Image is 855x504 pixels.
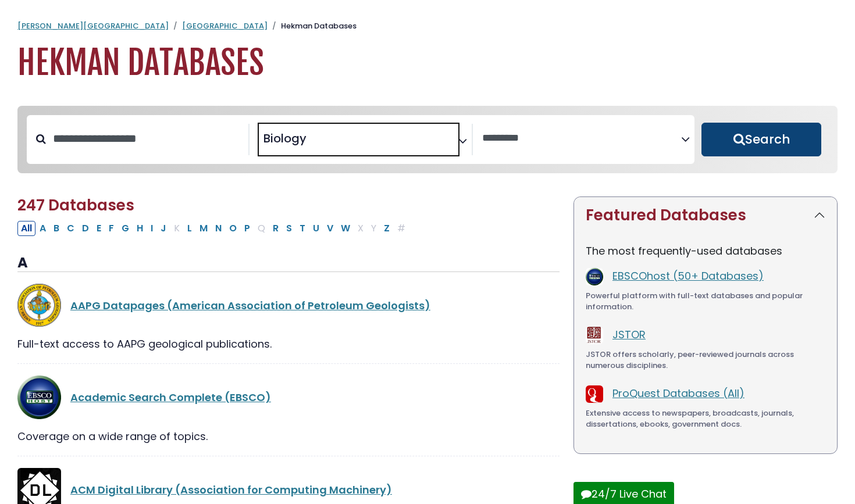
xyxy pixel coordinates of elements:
div: Full-text access to AAPG geological publications. [17,336,560,352]
button: Filter Results M [196,221,211,236]
h3: A [17,255,560,272]
button: Filter Results C [63,221,78,236]
button: Filter Results W [337,221,354,236]
button: Filter Results I [147,221,156,236]
span: 247 Databases [17,195,134,216]
button: Filter Results T [296,221,309,236]
div: JSTOR offers scholarly, peer-reviewed journals across numerous disciplines. [586,349,825,371]
a: AAPG Datapages (American Association of Petroleum Geologists) [70,298,430,313]
textarea: Search [309,136,317,148]
button: Filter Results N [212,221,225,236]
button: Filter Results H [133,221,147,236]
a: EBSCOhost (50+ Databases) [612,269,764,283]
button: Filter Results D [79,221,92,236]
button: Filter Results V [323,221,337,236]
p: The most frequently-used databases [586,243,825,259]
button: Filter Results E [93,221,105,236]
a: ACM Digital Library (Association for Computing Machinery) [70,482,392,497]
div: Coverage on a wide range of topics. [17,428,560,444]
span: Biology [263,130,307,147]
button: Filter Results R [269,221,282,236]
button: Filter Results A [36,221,49,236]
li: Hekman Databases [268,20,357,32]
button: Filter Results J [157,221,170,236]
button: Submit for Search Results [701,123,821,156]
button: Filter Results G [118,221,133,236]
button: Featured Databases [574,197,837,234]
button: Filter Results L [184,221,195,236]
div: Extensive access to newspapers, broadcasts, journals, dissertations, ebooks, government docs. [586,408,825,430]
nav: Search filters [17,106,838,173]
div: Powerful platform with full-text databases and popular information. [586,290,825,313]
button: Filter Results P [241,221,254,236]
div: Alpha-list to filter by first letter of database name [17,220,410,235]
button: Filter Results U [309,221,323,236]
textarea: Search [482,133,681,145]
nav: breadcrumb [17,20,838,32]
a: JSTOR [612,327,646,342]
a: [PERSON_NAME][GEOGRAPHIC_DATA] [17,20,169,31]
input: Search database by title or keyword [46,129,248,148]
li: Biology [259,130,307,147]
button: Filter Results F [105,221,117,236]
button: Filter Results Z [380,221,393,236]
h1: Hekman Databases [17,44,838,83]
button: Filter Results O [226,221,240,236]
button: Filter Results S [283,221,295,236]
a: ProQuest Databases (All) [612,386,744,401]
a: Academic Search Complete (EBSCO) [70,390,271,405]
button: Filter Results B [50,221,63,236]
a: [GEOGRAPHIC_DATA] [182,20,268,31]
button: All [17,221,35,236]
